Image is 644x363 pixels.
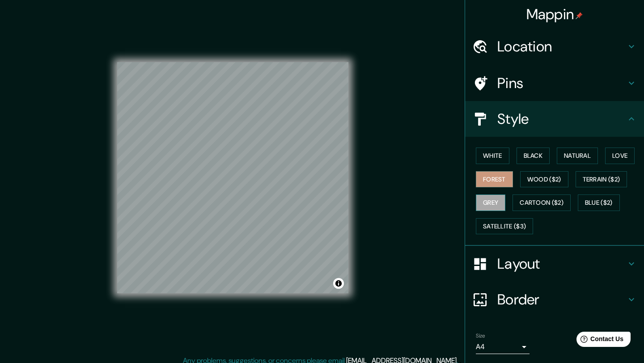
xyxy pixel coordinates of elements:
button: Natural [557,148,598,164]
div: Style [465,101,644,137]
button: White [476,148,509,164]
h4: Pins [497,74,626,92]
button: Grey [476,194,505,211]
button: Toggle attribution [333,278,344,289]
button: Cartoon ($2) [513,194,571,211]
img: pin-icon.png [576,12,583,19]
div: Border [465,282,644,317]
button: Blue ($2) [578,194,620,211]
h4: Border [497,291,626,308]
div: Pins [465,65,644,101]
div: A4 [476,340,530,354]
h4: Mappin [526,5,583,23]
button: Black [517,148,550,164]
button: Forest [476,171,513,188]
label: Size [476,332,485,340]
h4: Layout [497,255,626,273]
h4: Location [497,38,626,55]
button: Satellite ($3) [476,218,533,235]
h4: Style [497,110,626,128]
canvas: Map [117,62,348,293]
button: Wood ($2) [520,171,568,188]
div: Location [465,29,644,64]
iframe: Help widget launcher [564,328,634,353]
div: Layout [465,246,644,282]
button: Love [605,148,635,164]
button: Terrain ($2) [576,171,627,188]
